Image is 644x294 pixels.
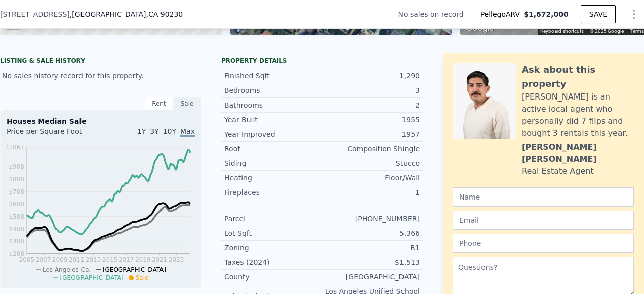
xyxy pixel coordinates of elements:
[322,257,420,267] div: $1,513
[522,141,634,165] div: [PERSON_NAME] [PERSON_NAME]
[119,256,134,263] tspan: 2017
[322,115,420,125] div: 1955
[322,243,420,253] div: R1
[224,257,322,267] div: Taxes (2024)
[322,187,420,198] div: 1
[224,173,322,183] div: Heating
[221,57,423,65] div: Property details
[173,97,201,110] div: Sale
[322,228,420,238] div: 5,366
[169,256,184,263] tspan: 2023
[9,163,24,170] tspan: $908
[453,187,634,207] input: Name
[224,272,322,282] div: County
[145,97,173,110] div: Rent
[322,144,420,154] div: Composition Shingle
[522,63,634,91] div: Ask about this property
[322,173,420,183] div: Floor/Wall
[398,9,471,19] div: No sales on record
[224,228,322,238] div: Lot Sqft
[9,213,24,220] tspan: $508
[69,256,85,263] tspan: 2011
[453,211,634,230] input: Email
[9,250,24,257] tspan: $208
[180,127,195,137] span: Max
[224,144,322,154] div: Roof
[43,266,91,273] span: Los Angeles Co.
[103,266,166,273] span: [GEOGRAPHIC_DATA]
[522,165,594,177] div: Real Estate Agent
[590,28,624,34] span: © 2025 Google
[322,85,420,95] div: 3
[60,274,124,281] span: [GEOGRAPHIC_DATA]
[224,187,322,198] div: Fireplaces
[322,129,420,139] div: 1957
[322,158,420,168] div: Stucco
[7,116,195,126] div: Houses Median Sale
[150,127,158,135] span: 3Y
[9,176,24,183] tspan: $808
[102,256,118,263] tspan: 2015
[322,71,420,81] div: 1,290
[9,188,24,195] tspan: $708
[5,144,24,151] tspan: $1067
[146,10,183,18] span: , CA 90230
[7,126,101,142] div: Price per Square Foot
[322,214,420,224] div: [PHONE_NUMBER]
[224,158,322,168] div: Siding
[137,127,146,135] span: 1Y
[224,129,322,139] div: Year Improved
[52,256,68,263] tspan: 2009
[36,256,51,263] tspan: 2007
[630,28,644,34] a: Terms (opens in new tab)
[224,85,322,95] div: Bedrooms
[624,4,644,24] button: Show Options
[224,71,322,81] div: Finished Sqft
[522,91,634,139] div: [PERSON_NAME] is an active local agent who personally did 7 flips and bought 3 rentals this year.
[224,115,322,125] div: Year Built
[19,256,35,263] tspan: 2005
[70,9,183,19] span: , [GEOGRAPHIC_DATA]
[224,214,322,224] div: Parcel
[480,9,524,19] span: Pellego ARV
[540,28,584,35] button: Keyboard shortcuts
[322,100,420,110] div: 2
[224,243,322,253] div: Zoning
[9,238,24,245] tspan: $308
[224,100,322,110] div: Bathrooms
[9,226,24,233] tspan: $408
[135,256,151,263] tspan: 2019
[152,256,168,263] tspan: 2021
[322,272,420,282] div: [GEOGRAPHIC_DATA]
[136,274,149,281] span: Sale
[163,127,176,135] span: 10Y
[9,201,24,208] tspan: $608
[581,5,616,23] button: SAVE
[524,10,569,18] span: $1,672,000
[453,234,634,253] input: Phone
[86,256,101,263] tspan: 2013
